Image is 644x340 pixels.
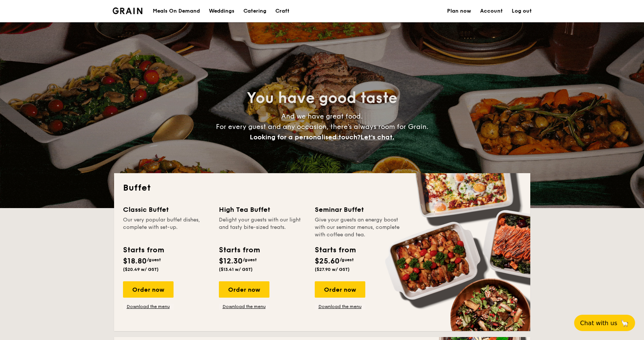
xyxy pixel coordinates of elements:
span: And we have great food. For every guest and any occasion, there’s always room for Grain. [216,112,428,141]
div: Starts from [123,245,164,256]
span: ($20.49 w/ GST) [123,267,159,272]
a: Logotype [113,7,143,14]
div: Seminar Buffet [315,204,402,215]
span: /guest [243,257,257,262]
div: Order now [123,281,174,298]
span: You have good taste [247,89,397,107]
h2: Buffet [123,182,521,194]
div: Order now [219,281,269,298]
span: $18.80 [123,257,147,266]
div: Classic Buffet [123,204,210,215]
span: ($27.90 w/ GST) [315,267,350,272]
span: /guest [340,257,354,262]
span: $25.60 [315,257,340,266]
span: Looking for a personalised touch? [250,133,360,141]
a: Download the menu [123,304,174,310]
button: Chat with us🦙 [574,315,635,331]
img: Grain [113,7,143,14]
a: Download the menu [219,304,269,310]
div: Starts from [219,245,259,256]
span: 🦙 [620,319,629,327]
div: Delight your guests with our light and tasty bite-sized treats. [219,216,306,239]
div: Starts from [315,245,355,256]
a: Download the menu [315,304,365,310]
span: $12.30 [219,257,243,266]
span: ($13.41 w/ GST) [219,267,253,272]
span: Chat with us [580,320,617,327]
div: Our very popular buffet dishes, complete with set-up. [123,216,210,239]
span: Let's chat. [360,133,394,141]
div: High Tea Buffet [219,204,306,215]
span: /guest [147,257,161,262]
div: Give your guests an energy boost with our seminar menus, complete with coffee and tea. [315,216,402,239]
div: Order now [315,281,365,298]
